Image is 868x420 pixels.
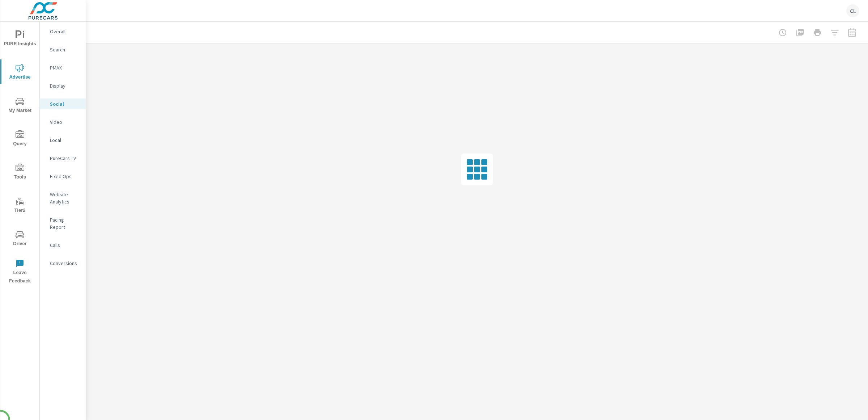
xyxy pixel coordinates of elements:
[846,4,859,17] div: CL
[3,164,37,181] span: Tools
[40,98,86,109] div: Social
[50,82,80,89] p: Display
[40,62,86,73] div: PMAX
[40,117,86,127] div: Video
[50,64,80,71] p: PMAX
[40,135,86,146] div: Local
[50,46,80,53] p: Search
[3,197,37,215] span: Tier2
[50,241,80,249] p: Calls
[3,64,37,81] span: Advertise
[3,230,37,248] span: Driver
[50,173,80,180] p: Fixed Ops
[3,259,37,285] span: Leave Feedback
[3,130,37,148] span: Query
[50,191,80,205] p: Website Analytics
[3,97,37,115] span: My Market
[0,22,39,288] div: nav menu
[3,30,37,48] span: PURE Insights
[40,214,86,232] div: Pacing Report
[50,136,80,144] p: Local
[40,258,86,269] div: Conversions
[50,216,80,231] p: Pacing Report
[50,260,80,267] p: Conversions
[40,26,86,37] div: Overall
[40,171,86,182] div: Fixed Ops
[50,100,80,108] p: Social
[40,80,86,91] div: Display
[50,118,80,126] p: Video
[40,189,86,207] div: Website Analytics
[50,28,80,35] p: Overall
[40,44,86,55] div: Search
[50,155,80,162] p: PureCars TV
[40,240,86,251] div: Calls
[40,153,86,164] div: PureCars TV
